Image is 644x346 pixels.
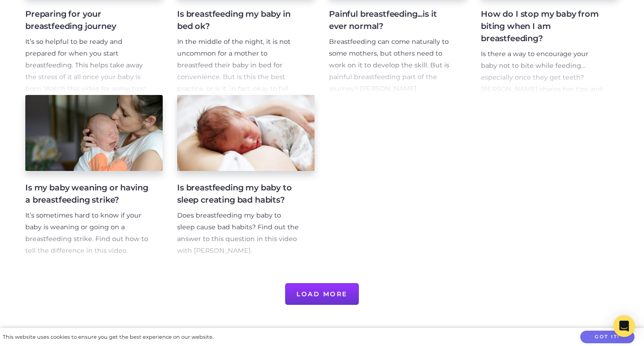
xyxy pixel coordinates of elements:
p: In the middle of the night, it is not uncommon for a mother to breastfeed their baby in bed for c... [177,36,300,107]
p: Is there a way to encourage your baby not to bite while feeding…especially once they get teeth? [... [481,48,604,107]
h4: Painful breastfeeding...is it ever normal? [329,8,452,33]
h4: How do I stop my baby from biting when I am breastfeeding? [481,8,604,45]
span: It’s so helpful to be ready and prepared for when you start breastfeeding. This helps take away t... [25,38,146,93]
p: Does breastfeeding my baby to sleep cause bad habits? Find out the answer to this question in thi... [177,210,300,257]
button: Got it! [580,331,635,344]
button: Load More [285,283,359,305]
div: Open Intercom Messenger [613,315,635,337]
p: Breastfeeding can come naturally to some mothers, but others need to work on it to develop the sk... [329,36,452,118]
h4: Preparing for your breastfeeding journey [25,8,148,33]
div: This website uses cookies to ensure you get the best experience on our website. [3,332,213,342]
p: It’s sometimes hard to know if your baby is weaning or going on a breastfeeding strike. Find out ... [25,210,148,257]
h4: Is my baby weaning or having a breastfeeding strike? [25,182,148,206]
a: Is breastfeeding my baby to sleep creating bad habits? Does breastfeeding my baby to sleep cause ... [177,95,315,269]
h4: Is breastfeeding my baby in bed ok? [177,8,300,33]
a: Is my baby weaning or having a breastfeeding strike? It’s sometimes hard to know if your baby is ... [25,95,163,269]
h4: Is breastfeeding my baby to sleep creating bad habits? [177,182,300,206]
